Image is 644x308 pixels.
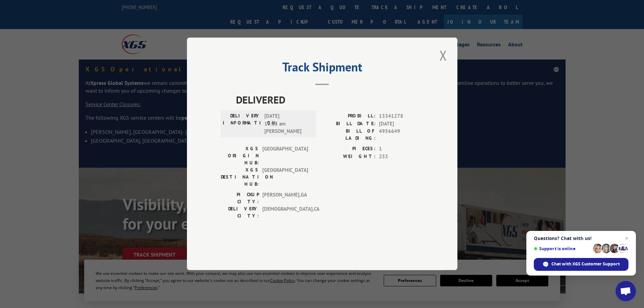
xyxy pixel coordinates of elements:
label: PROBILL: [322,113,376,120]
span: Chat with XGS Customer Support [534,258,628,271]
label: XGS DESTINATION HUB: [221,167,259,188]
label: WEIGHT: [322,153,376,161]
label: BILL DATE: [322,120,376,128]
label: DELIVERY CITY: [221,206,259,220]
span: 233 [379,153,424,161]
span: DELIVERED [236,92,424,108]
span: [PERSON_NAME] , GA [262,191,308,206]
span: [DATE] [379,120,424,128]
span: Chat with XGS Customer Support [551,261,620,267]
span: [GEOGRAPHIC_DATA] [262,167,308,188]
span: 13341278 [379,113,424,120]
h2: Track Shipment [221,62,424,75]
span: [DEMOGRAPHIC_DATA] , CA [262,206,308,220]
span: Questions? Chat with us! [534,236,628,241]
span: [GEOGRAPHIC_DATA] [262,145,308,167]
label: DELIVERY INFORMATION: [223,113,261,136]
span: 1 [379,145,424,153]
label: BILL OF LADING: [322,128,376,142]
a: Open chat [616,281,636,301]
span: 4956649 [379,128,424,142]
button: Close modal [437,46,449,65]
span: Support is online [534,246,591,251]
label: XGS ORIGIN HUB: [221,145,259,167]
label: PICKUP CITY: [221,191,259,206]
span: [DATE] 10:15 am [PERSON_NAME] [264,113,310,136]
label: PIECES: [322,145,376,153]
